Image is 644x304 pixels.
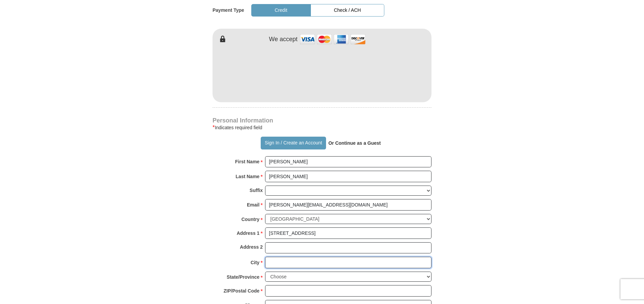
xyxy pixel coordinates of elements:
[213,7,244,13] h5: Payment Type
[269,36,298,43] h4: We accept
[299,32,366,47] img: credit cards accepted
[311,4,384,17] button: Check / ACH
[213,118,431,123] h4: Personal Information
[227,272,259,282] strong: State/Province
[240,242,263,252] strong: Address 2
[237,228,260,238] strong: Address 1
[236,172,260,181] strong: Last Name
[235,157,259,166] strong: First Name
[241,215,260,224] strong: Country
[328,140,381,146] strong: Or Continue as a Guest
[251,4,311,17] button: Credit
[247,200,259,210] strong: Email
[250,186,263,195] strong: Suffix
[213,123,431,132] div: Indicates required field
[251,258,259,267] strong: City
[261,137,326,149] button: Sign In / Create an Account
[224,286,260,296] strong: ZIP/Postal Code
